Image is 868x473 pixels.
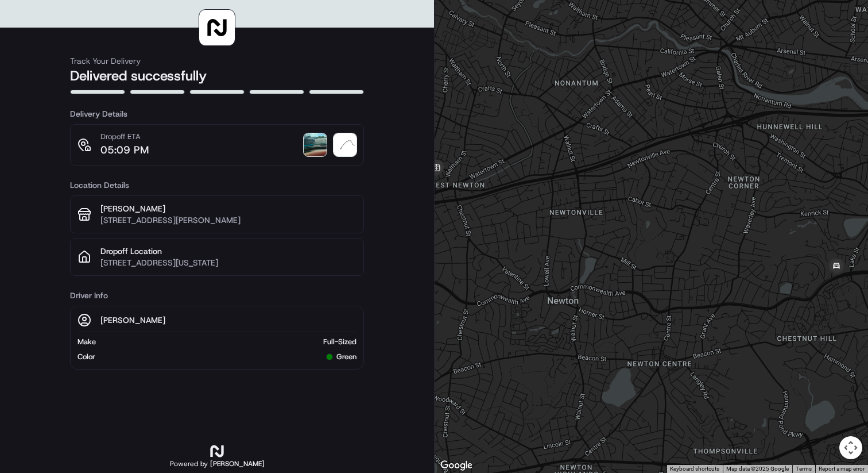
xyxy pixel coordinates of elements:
[170,459,265,468] h2: Powered by
[726,466,789,472] span: Map data ©2025 Google
[839,436,862,459] button: Map camera controls
[77,337,96,347] span: Make
[100,132,149,142] p: Dropoff ETA
[100,314,165,326] p: [PERSON_NAME]
[437,458,475,473] a: Open this area in Google Maps (opens a new window)
[323,337,356,347] span: Full-Sized
[77,352,95,362] span: Color
[304,133,327,156] img: photo_proof_of_delivery image
[100,214,356,226] p: [STREET_ADDRESS][PERSON_NAME]
[796,466,812,472] a: Terms (opens in new tab)
[100,245,356,257] p: Dropoff Location
[336,352,356,362] span: green
[70,179,364,191] h3: Location Details
[100,203,356,214] p: [PERSON_NAME]
[437,458,475,473] img: Google
[70,67,364,85] h2: Delivered successfully
[100,257,356,268] p: [STREET_ADDRESS][US_STATE]
[100,142,149,158] p: 05:09 PM
[819,466,865,472] a: Report a map error
[70,108,364,120] h3: Delivery Details
[70,55,364,67] h3: Track Your Delivery
[670,465,719,473] button: Keyboard shortcuts
[70,290,364,301] h3: Driver Info
[210,459,265,468] span: [PERSON_NAME]
[334,133,356,156] img: signature_proof_of_delivery image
